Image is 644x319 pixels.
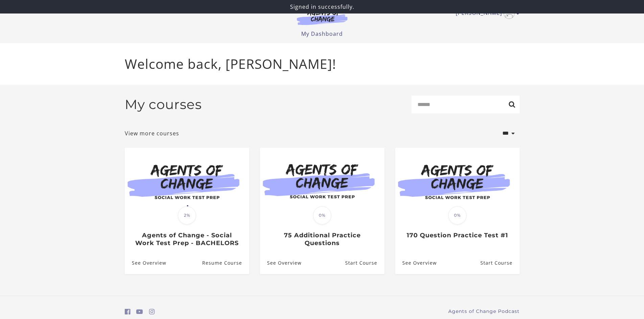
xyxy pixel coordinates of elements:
[125,309,130,315] i: https://www.facebook.com/groups/aswbtestprep (Open in a new window)
[448,308,520,315] a: Agents of Change Podcast
[136,309,143,315] i: https://www.youtube.com/c/AgentsofChangeTestPrepbyMeaganMitchell (Open in a new window)
[149,307,155,317] a: https://www.instagram.com/agentsofchangeprep/ (Open in a new window)
[402,232,512,239] h3: 170 Question Practice Test #1
[395,252,437,274] a: 170 Question Practice Test #1: See Overview
[480,252,519,274] a: 170 Question Practice Test #1: Resume Course
[456,8,516,19] a: Toggle menu
[202,252,249,274] a: Agents of Change - Social Work Test Prep - BACHELORS: Resume Course
[125,97,202,112] h2: My courses
[178,206,196,224] span: 2%
[136,307,143,317] a: https://www.youtube.com/c/AgentsofChangeTestPrepbyMeaganMitchell (Open in a new window)
[301,30,343,37] a: My Dashboard
[132,232,242,247] h3: Agents of Change - Social Work Test Prep - BACHELORS
[125,252,166,274] a: Agents of Change - Social Work Test Prep - BACHELORS: See Overview
[313,206,331,224] span: 0%
[125,307,130,317] a: https://www.facebook.com/groups/aswbtestprep (Open in a new window)
[345,252,384,274] a: 75 Additional Practice Questions: Resume Course
[448,206,467,224] span: 0%
[260,252,302,274] a: 75 Additional Practice Questions: See Overview
[125,54,520,74] p: Welcome back, [PERSON_NAME]!
[125,129,179,137] a: View more courses
[3,3,641,11] p: Signed in successfully.
[290,9,355,25] img: Agents of Change Logo
[149,309,155,315] i: https://www.instagram.com/agentsofchangeprep/ (Open in a new window)
[267,232,377,247] h3: 75 Additional Practice Questions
